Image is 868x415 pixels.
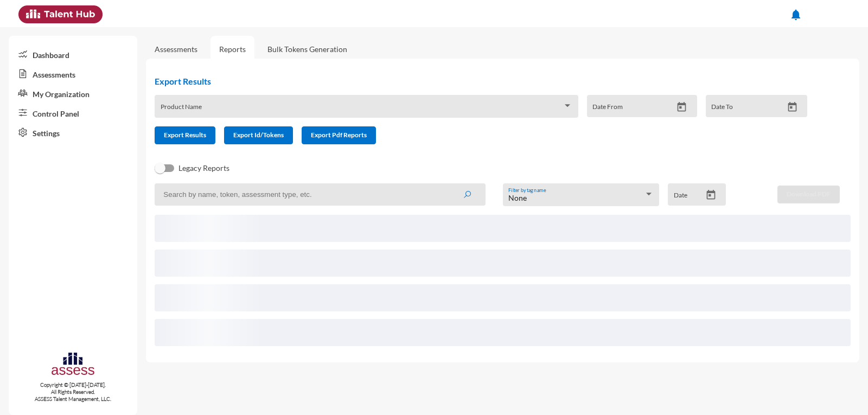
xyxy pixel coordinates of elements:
h2: Export Results [155,76,816,86]
span: None [508,193,527,202]
button: Open calendar [672,101,691,113]
img: assesscompany-logo.png [50,351,95,379]
button: Export Pdf Reports [302,126,376,144]
span: Download PDF [787,190,831,198]
a: My Organization [9,84,137,103]
span: Legacy Reports [178,162,229,175]
button: Download PDF [777,186,840,203]
a: Reports [210,36,254,62]
button: Export Id/Tokens [224,126,293,144]
a: Assessments [9,64,137,84]
a: Settings [9,123,137,142]
span: Export Id/Tokens [233,131,284,139]
a: Dashboard [9,44,137,64]
mat-icon: notifications [789,8,802,21]
a: Bulk Tokens Generation [259,36,356,62]
button: Open calendar [783,101,802,113]
input: Search by name, token, assessment type, etc. [155,183,485,206]
button: Export Results [155,126,215,144]
span: Export Results [164,131,206,139]
button: Open calendar [701,189,720,201]
a: Control Panel [9,103,137,123]
span: Export Pdf Reports [311,131,367,139]
p: Copyright © [DATE]-[DATE]. All Rights Reserved. ASSESS Talent Management, LLC. [9,381,137,403]
a: Assessments [155,44,197,54]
